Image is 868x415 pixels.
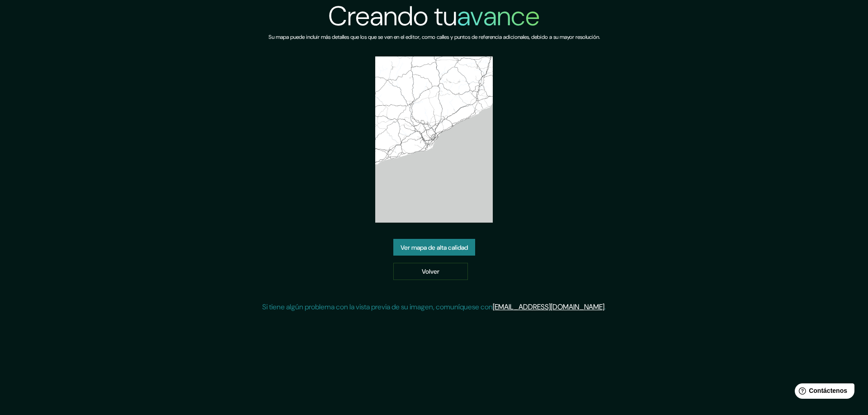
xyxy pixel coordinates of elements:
[393,239,475,256] a: Ver mapa de alta calidad
[422,268,439,276] font: Volver
[269,33,600,41] font: Su mapa puede incluir más detalles que los que se ven en el editor, como calles y puntos de refer...
[401,243,468,252] font: Ver mapa de alta calidad
[788,380,858,405] iframe: Lanzador de widgets de ayuda
[262,302,493,312] font: Si tiene algún problema con la vista previa de su imagen, comuníquese con
[493,302,604,312] a: [EMAIL_ADDRESS][DOMAIN_NAME]
[375,56,493,223] img: vista previa del mapa creado
[393,263,468,280] a: Volver
[604,302,606,312] font: .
